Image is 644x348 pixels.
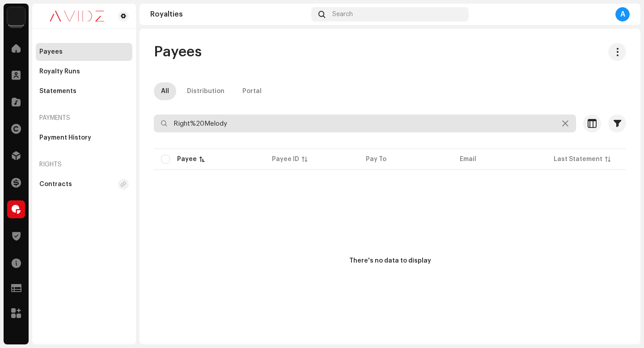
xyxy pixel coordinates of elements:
[332,11,353,18] span: Search
[349,256,431,266] div: There's no data to display
[39,48,63,55] div: Payees
[36,107,132,129] re-a-nav-header: Payments
[36,175,132,193] re-m-nav-item: Contracts
[36,63,132,81] re-m-nav-item: Royalty Runs
[39,68,80,75] div: Royalty Runs
[154,115,576,132] input: Search
[161,82,169,100] div: All
[36,129,132,147] re-m-nav-item: Payment History
[39,11,114,21] img: 0c631eef-60b6-411a-a233-6856366a70de
[39,181,72,188] div: Contracts
[36,82,132,100] re-m-nav-item: Statements
[39,88,76,95] div: Statements
[7,7,25,25] img: 10d72f0b-d06a-424f-aeaa-9c9f537e57b6
[615,7,630,21] div: A
[150,11,308,18] div: Royalties
[36,43,132,61] re-m-nav-item: Payees
[242,82,262,100] div: Portal
[154,43,202,61] span: Payees
[36,154,132,175] re-a-nav-header: Rights
[39,134,91,141] div: Payment History
[187,82,225,100] div: Distribution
